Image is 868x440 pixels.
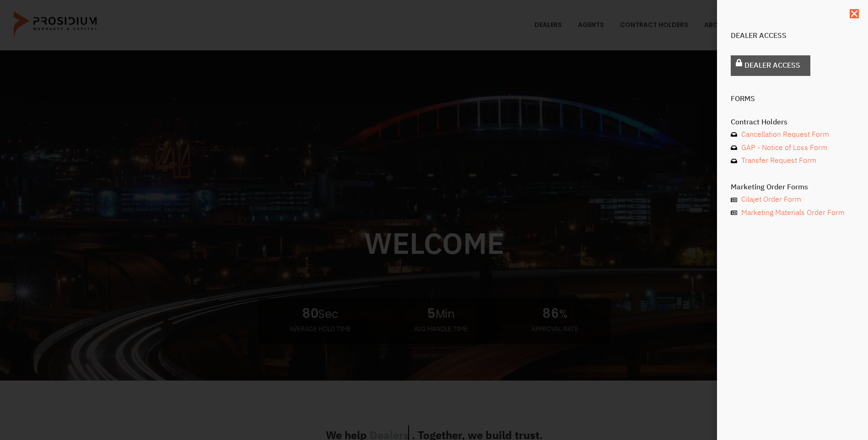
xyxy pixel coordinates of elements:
[731,193,854,206] a: Cilajet Order Form
[739,154,816,167] span: Transfer Request Form
[731,55,810,76] a: Dealer Access
[731,141,854,155] a: GAP - Notice of Loss Form
[731,32,854,39] h4: Dealer Access
[731,118,854,126] h4: Contract Holders
[731,154,854,167] a: Transfer Request Form
[739,193,801,206] span: Cilajet Order Form
[739,141,827,155] span: GAP - Notice of Loss Form
[850,9,859,18] a: Close
[731,183,854,191] h4: Marketing Order Forms
[739,206,845,220] span: Marketing Materials Order Form
[731,128,854,141] a: Cancellation Request Form
[731,206,854,220] a: Marketing Materials Order Form
[731,95,854,102] h4: Forms
[744,59,800,72] span: Dealer Access
[739,128,829,141] span: Cancellation Request Form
